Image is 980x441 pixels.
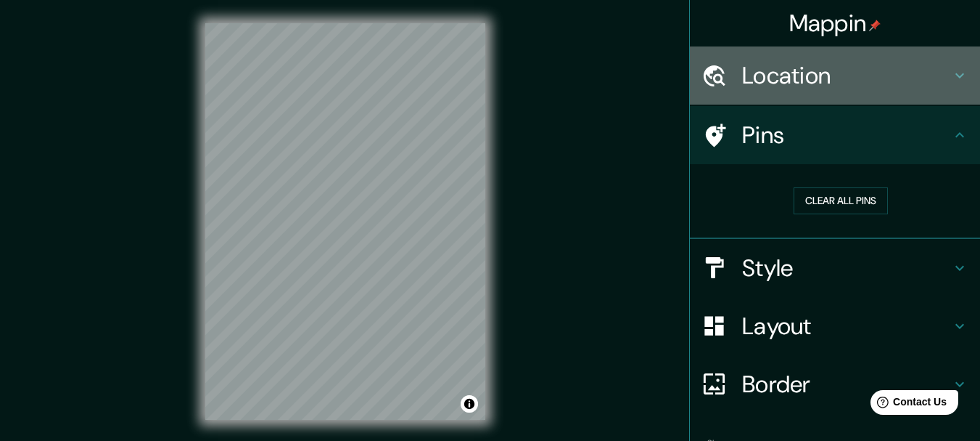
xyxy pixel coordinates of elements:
h4: Layout [742,312,951,341]
div: Layout [690,297,980,355]
h4: Border [742,370,951,399]
button: Clear all pins [794,187,888,214]
div: Style [690,239,980,297]
canvas: Map [205,23,485,420]
div: Border [690,355,980,413]
h4: Style [742,254,951,283]
h4: Pins [742,121,951,150]
div: Pins [690,106,980,164]
iframe: Help widget launcher [851,384,964,425]
h4: Location [742,61,951,90]
h4: Mappin [789,9,881,38]
button: Toggle attribution [461,395,478,413]
img: pin-icon.png [869,20,881,31]
div: Location [690,46,980,105]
